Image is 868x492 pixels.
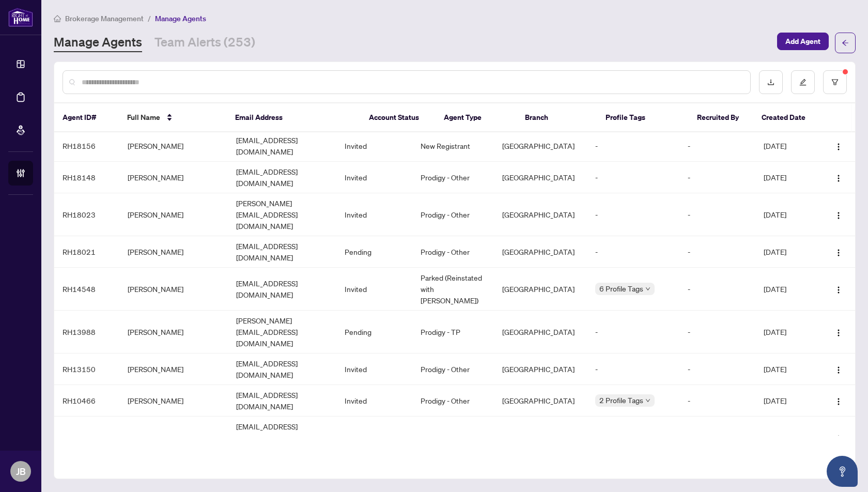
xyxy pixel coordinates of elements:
td: [DATE] [755,193,820,236]
td: [GEOGRAPHIC_DATA] [494,353,587,385]
td: RH14548 [54,268,119,311]
td: Prodigy - Other [412,193,494,236]
td: [PERSON_NAME] [119,353,228,385]
td: Transfer [587,417,679,459]
td: - [679,385,755,417]
img: Logo [834,174,843,182]
td: [GEOGRAPHIC_DATA] [494,311,587,353]
button: Logo [830,429,847,446]
button: Logo [830,169,847,186]
td: [PERSON_NAME] [119,193,228,236]
th: Account Status [361,103,436,132]
span: Brokerage Management [65,14,144,23]
button: Logo [830,281,847,297]
td: [PERSON_NAME] [119,417,228,459]
td: [PERSON_NAME] [119,236,228,268]
span: home [54,15,61,22]
img: Logo [834,286,843,294]
span: Add Agent [785,33,820,50]
td: [DATE] [755,311,820,353]
td: [GEOGRAPHIC_DATA] [494,236,587,268]
td: - [587,162,679,193]
td: Parked (Reinstated with [PERSON_NAME]) [412,268,494,311]
th: Full Name [119,103,226,132]
button: Logo [830,392,847,409]
button: filter [823,70,847,94]
td: Pending [336,236,412,268]
button: Logo [830,243,847,260]
span: down [645,398,650,403]
td: - [587,311,679,353]
td: [DATE] [755,417,820,459]
img: Logo [834,366,843,374]
td: [DATE] [755,353,820,385]
td: [DATE] [755,162,820,193]
li: / [148,12,151,24]
td: [EMAIL_ADDRESS][DOMAIN_NAME] [228,236,336,268]
button: Logo [830,361,847,377]
th: Created Date [753,103,818,132]
td: Invited [336,417,412,459]
span: download [767,79,774,86]
td: - [679,162,755,193]
td: RH13988 [54,311,119,353]
td: Invited [336,385,412,417]
img: Logo [834,329,843,337]
td: Prodigy - TP [412,311,494,353]
th: Recruited By [689,103,753,132]
td: RH18148 [54,162,119,193]
td: - [587,193,679,236]
td: Prodigy - Other [412,385,494,417]
img: Logo [834,143,843,151]
td: [PERSON_NAME] [119,385,228,417]
td: - [587,236,679,268]
button: Open asap [827,456,858,487]
td: [DATE] [755,268,820,311]
td: [EMAIL_ADDRESS][DOMAIN_NAME] [228,268,336,311]
td: Prodigy - Other [412,236,494,268]
span: 6 Profile Tags [599,283,643,295]
img: Logo [834,249,843,257]
td: [PERSON_NAME] [119,162,228,193]
td: [EMAIL_ADDRESS][DOMAIN_NAME] [228,130,336,162]
button: Add Agent [777,33,829,50]
img: Logo [834,435,843,443]
td: [GEOGRAPHIC_DATA] [494,130,587,162]
td: [GEOGRAPHIC_DATA] [494,162,587,193]
td: [EMAIL_ADDRESS][DOMAIN_NAME] [228,385,336,417]
td: Invited [336,268,412,311]
th: Branch [517,103,597,132]
span: arrow-left [842,39,849,47]
td: - [679,130,755,162]
td: [PERSON_NAME] [119,130,228,162]
a: Manage Agents [54,34,142,52]
span: Manage Agents [155,14,206,23]
td: [EMAIL_ADDRESS][PERSON_NAME][DOMAIN_NAME] [228,417,336,459]
td: New Registrant [412,130,494,162]
td: Invited [336,193,412,236]
td: Prodigy - Other [412,353,494,385]
span: Full Name [127,112,160,123]
img: logo [8,8,33,27]
td: [GEOGRAPHIC_DATA] [494,385,587,417]
th: Profile Tags [597,103,689,132]
td: RH10466 [54,385,119,417]
td: Transfer [412,417,494,459]
td: [PERSON_NAME] [119,268,228,311]
th: Agent ID# [54,103,119,132]
td: [DATE] [755,130,820,162]
td: [PERSON_NAME] [119,311,228,353]
button: download [759,70,783,94]
td: Pending [336,311,412,353]
button: Logo [830,324,847,340]
span: filter [831,79,839,86]
th: Agent Type [436,103,516,132]
td: Invited [336,130,412,162]
td: [GEOGRAPHIC_DATA] [494,417,587,459]
td: - [679,193,755,236]
a: Team Alerts (253) [154,34,255,52]
td: - [679,417,755,459]
td: - [587,130,679,162]
td: [DATE] [755,385,820,417]
td: - [679,353,755,385]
